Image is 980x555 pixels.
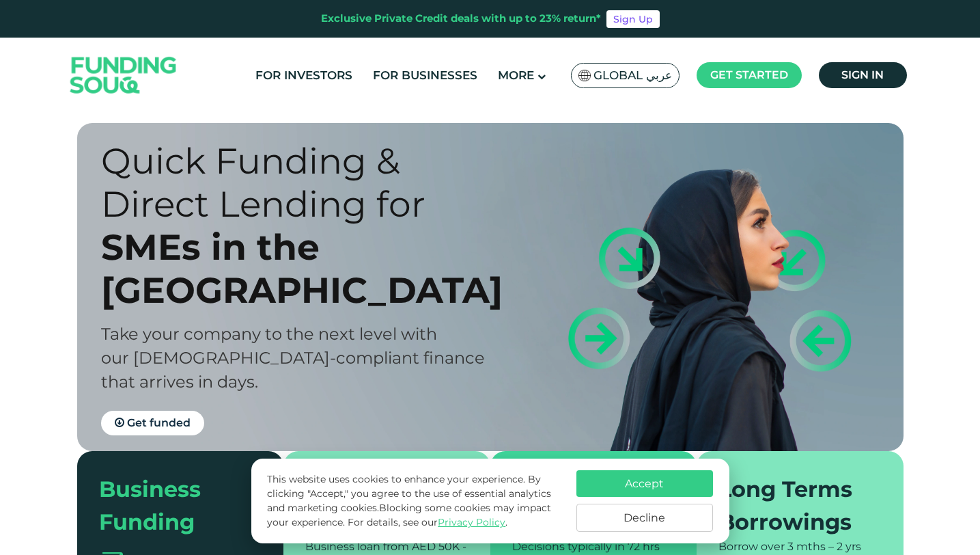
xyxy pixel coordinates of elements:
a: Sign in [819,62,907,88]
a: For Businesses [369,64,481,87]
a: Get funded [101,411,204,435]
span: Take your company to the next level with our [DEMOGRAPHIC_DATA]-compliant finance that arrives in... [101,324,485,392]
span: 3 mths – 2 yrs [787,540,861,553]
img: SA Flag [578,70,591,81]
span: More [498,68,534,82]
a: For Investors [252,64,356,87]
div: Business Funding [99,473,246,539]
button: Accept [576,470,713,497]
span: 72 hrs [628,540,660,553]
span: Borrow over [718,540,785,553]
span: Sign in [841,68,884,81]
span: Blocking some cookies may impact your experience. [267,502,551,528]
span: Get started [710,68,788,81]
div: SMEs in the [GEOGRAPHIC_DATA] [101,226,514,312]
div: Quick Funding & Direct Lending for [101,139,514,226]
span: For details, see our . [348,516,507,528]
button: Decline [576,504,713,532]
span: Get funded [127,416,191,429]
a: Sign Up [606,10,660,28]
a: Privacy Policy [438,516,505,528]
div: Exclusive Private Credit deals with up to 23% return* [321,11,601,27]
div: Long Terms Borrowings [718,473,865,539]
span: Global عربي [593,68,672,83]
p: This website uses cookies to enhance your experience. By clicking "Accept," you agree to the use ... [267,472,562,530]
img: Logo [57,41,191,110]
span: Business loan from [305,540,409,553]
span: Decisions typically in [512,540,625,553]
